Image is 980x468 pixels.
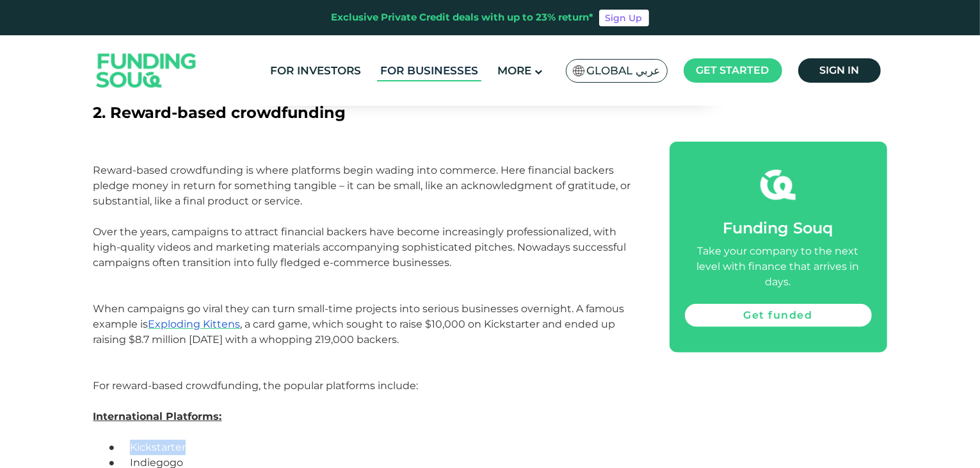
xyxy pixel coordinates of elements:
[696,64,769,76] span: Get started
[377,60,481,81] a: For Businesses
[332,10,594,25] div: Exclusive Private Credit deals with up to 23% return*
[760,167,796,202] img: fsicon
[93,103,346,122] span: 2. Reward-based crowdfunding
[109,441,131,453] span: ●
[685,303,872,326] a: Get funded
[573,65,584,76] img: SA Flag
[93,380,419,422] span: For reward-based crowdfunding, the popular platforms include:
[130,441,186,453] span: Kickstarter
[685,243,872,289] div: Take your company to the next level with finance that arrives in days.
[819,64,859,76] span: Sign in
[84,38,209,103] img: Logo
[93,410,222,422] strong: International Platforms:
[93,226,627,330] span: Over the years, campaigns to attract financial backers have become increasingly professionalized,...
[93,164,631,207] span: Reward-based crowdfunding is where platforms begin wading into commerce. Here financial backers p...
[267,60,364,81] a: For Investors
[798,58,881,83] a: Sign in
[723,218,833,237] span: Funding Souq
[587,63,661,78] span: Global عربي
[149,318,241,330] a: Exploding Kittens
[599,10,649,26] a: Sign Up
[93,318,616,346] span: , a card game, which sought to raise $10,000 on Kickstarter and ended up raising $8.7 million [DA...
[497,64,531,77] span: More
